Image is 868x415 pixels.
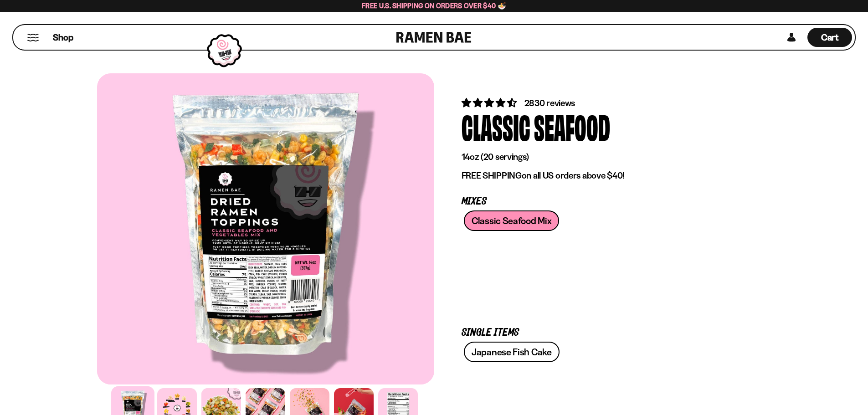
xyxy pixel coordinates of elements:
[462,170,522,181] strong: FREE SHIPPING
[524,97,575,108] span: 2830 reviews
[27,34,39,41] button: Mobile Menu Trigger
[534,109,610,143] div: Seafood
[462,151,744,163] p: 14oz (20 servings)
[53,31,73,44] span: Shop
[462,328,744,337] p: Single Items
[462,109,530,143] div: Classic
[462,97,519,108] span: 4.68 stars
[462,197,744,206] p: Mixes
[362,1,506,10] span: Free U.S. Shipping on Orders over $40 🍜
[462,170,744,181] p: on all US orders above $40!
[464,342,560,362] a: Japanese Fish Cake
[821,32,839,43] span: Cart
[807,25,852,50] div: Cart
[53,28,73,47] a: Shop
